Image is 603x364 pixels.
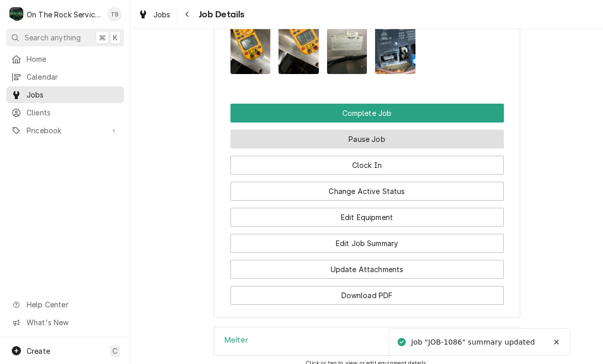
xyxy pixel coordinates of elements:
[230,12,504,82] span: Attachments
[27,54,119,64] span: Home
[214,327,520,356] div: Accordion Header
[99,32,106,43] span: ⌘
[27,125,104,136] span: Pricebook
[230,260,504,279] button: Update Attachments
[9,7,24,21] div: On The Rock Services's Avatar
[6,29,124,46] button: Search anything⌘K
[230,104,504,123] button: Complete Job
[27,107,119,118] span: Clients
[27,299,118,310] span: Help Center
[230,234,504,253] button: Edit Job Summary
[113,32,118,43] span: K
[27,9,102,20] div: On The Rock Services
[6,86,124,103] a: Jobs
[6,296,124,313] a: Go to Help Center
[230,130,504,149] button: Pause Job
[107,7,122,21] div: Todd Brady's Avatar
[230,279,504,305] div: Button Group Row
[230,3,504,82] div: Attachments
[6,314,124,331] a: Go to What's New
[230,201,504,227] div: Button Group Row
[6,68,124,85] a: Calendar
[230,286,504,305] button: Download PDF
[411,337,536,348] div: Job "JOB-1086" summary updated
[230,182,504,201] button: Change Active Status
[6,122,124,139] a: Go to Pricebook
[230,156,504,175] button: Clock In
[375,20,415,74] img: BhpkX5GkSSGbPiI6hizq
[214,327,520,356] button: Accordion Details Expand Trigger
[230,175,504,201] div: Button Group Row
[25,32,81,43] span: Search anything
[327,20,367,74] img: 0twzOP2tRjmXBSuOkw1H
[230,208,504,227] button: Edit Equipment
[224,335,248,345] h3: Melter
[134,6,175,23] a: Jobs
[27,89,119,100] span: Jobs
[230,104,504,123] div: Button Group Row
[230,123,504,149] div: Button Group Row
[279,20,319,74] img: 7MwL70ZQLGzWtWTPsdYA
[27,317,118,328] span: What's New
[230,149,504,175] div: Button Group Row
[27,347,50,355] span: Create
[179,6,196,22] button: Navigate back
[107,7,122,21] div: TB
[196,8,245,21] span: Job Details
[214,327,520,356] div: Melter
[230,20,271,74] img: qLCkdoFbRVmxHsYkdFCE
[6,51,124,67] a: Home
[112,346,118,356] span: C
[6,104,124,121] a: Clients
[230,253,504,279] div: Button Group Row
[153,9,171,20] span: Jobs
[27,71,119,82] span: Calendar
[230,104,504,305] div: Button Group
[9,7,24,21] div: O
[230,227,504,253] div: Button Group Row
